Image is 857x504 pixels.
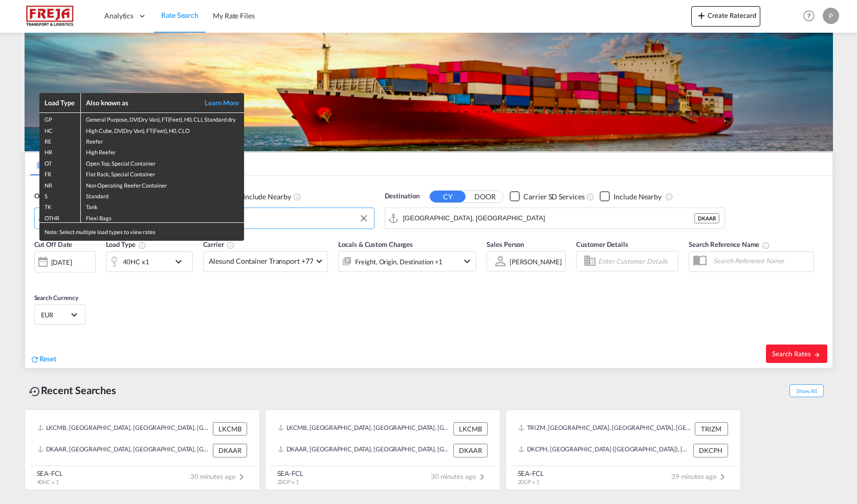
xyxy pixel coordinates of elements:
td: S [39,190,80,200]
td: Tank [80,200,244,211]
div: Also known as [86,98,193,107]
td: HC [39,124,80,135]
td: General Purpose, DV(Dry Van), FT(Feet), H0, CLI, Standard dry [80,113,244,124]
td: Flat Rack, Special Container [80,168,244,178]
td: High Cube, DV(Dry Van), FT(Feet), H0, CLO [80,124,244,135]
td: Open Top, Special Container [80,157,244,168]
td: OT [39,157,80,168]
td: GP [39,113,80,124]
td: Flexi Bags [80,212,244,223]
td: Reefer [80,135,244,146]
td: NR [39,179,80,190]
td: Non Operating Reefer Container [80,179,244,190]
td: RE [39,135,80,146]
th: Load Type [39,93,80,113]
div: Note: Select multiple load types to view rates [39,223,244,241]
td: OTHR [39,212,80,223]
a: Learn More [193,98,239,107]
td: Standard [80,190,244,200]
td: High Reefer [80,146,244,156]
td: HR [39,146,80,156]
td: TK [39,200,80,211]
td: FR [39,168,80,178]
